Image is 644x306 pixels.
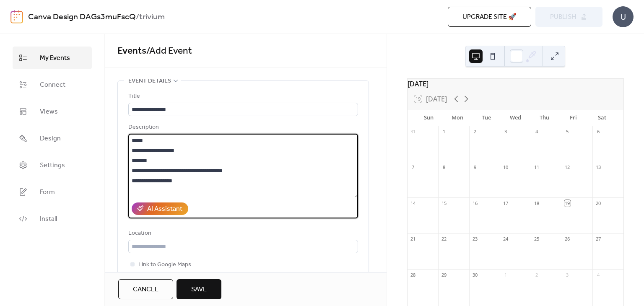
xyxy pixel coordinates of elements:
[410,272,416,278] div: 28
[28,9,136,25] a: Canva Design DAGs3muFscQ
[40,80,65,90] span: Connect
[441,200,447,206] div: 15
[613,6,634,27] div: U
[595,272,601,278] div: 4
[472,236,478,242] div: 23
[13,47,92,69] a: My Events
[132,202,188,215] button: AI Assistant
[40,187,55,197] span: Form
[414,109,443,126] div: Sun
[502,200,509,206] div: 17
[533,164,540,171] div: 11
[564,272,571,278] div: 3
[502,164,509,171] div: 10
[13,100,92,123] a: Views
[595,200,601,206] div: 20
[128,122,356,132] div: Description
[502,236,509,242] div: 24
[410,164,416,171] div: 7
[146,42,192,60] span: / Add Event
[191,285,207,295] span: Save
[13,127,92,150] a: Design
[462,12,517,22] span: Upgrade site 🚀
[147,204,182,214] div: AI Assistant
[501,109,530,126] div: Wed
[139,9,165,25] b: trivium
[441,236,447,242] div: 22
[118,279,173,299] button: Cancel
[472,129,478,135] div: 2
[595,164,601,171] div: 13
[472,109,501,126] div: Tue
[502,129,509,135] div: 3
[128,76,171,86] span: Event details
[564,200,571,206] div: 19
[595,129,601,135] div: 6
[133,285,158,295] span: Cancel
[136,9,139,25] b: /
[117,42,146,60] a: Events
[138,260,191,270] span: Link to Google Maps
[533,236,540,242] div: 25
[40,214,57,224] span: Install
[408,79,623,89] div: [DATE]
[564,129,571,135] div: 5
[533,272,540,278] div: 2
[564,164,571,171] div: 12
[441,272,447,278] div: 29
[530,109,559,126] div: Thu
[564,236,571,242] div: 26
[13,73,92,96] a: Connect
[502,272,509,278] div: 1
[472,272,478,278] div: 30
[13,181,92,203] a: Form
[177,279,221,299] button: Save
[472,200,478,206] div: 16
[588,109,617,126] div: Sat
[448,7,531,27] button: Upgrade site 🚀
[595,236,601,242] div: 27
[128,228,356,239] div: Location
[128,91,356,101] div: Title
[10,10,23,23] img: logo
[441,164,447,171] div: 8
[533,200,540,206] div: 18
[410,236,416,242] div: 21
[40,107,58,117] span: Views
[533,129,540,135] div: 4
[13,154,92,176] a: Settings
[40,161,65,171] span: Settings
[443,109,472,126] div: Mon
[40,53,70,63] span: My Events
[559,109,588,126] div: Fri
[472,164,478,171] div: 9
[40,134,61,144] span: Design
[410,129,416,135] div: 31
[410,200,416,206] div: 14
[441,129,447,135] div: 1
[13,207,92,230] a: Install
